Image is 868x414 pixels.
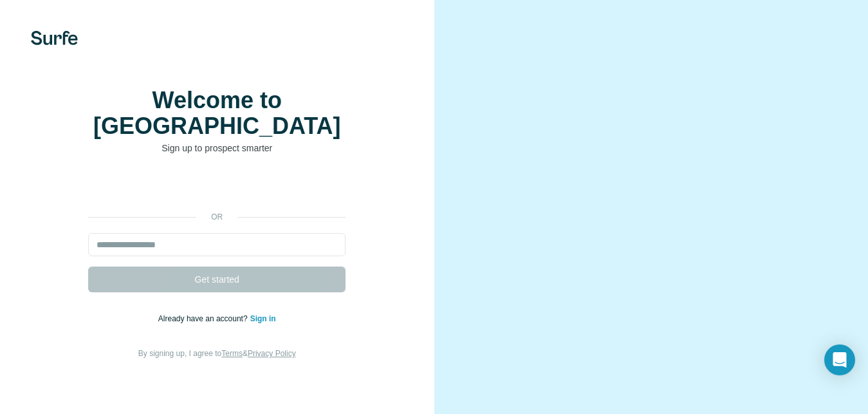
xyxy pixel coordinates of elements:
a: Privacy Policy [248,349,296,358]
span: Already have an account? [158,314,250,323]
iframe: زر تسجيل الدخول باستخدام حساب Google [82,174,352,202]
p: or [196,211,237,223]
h1: Welcome to [GEOGRAPHIC_DATA] [88,88,346,139]
a: Sign in [250,314,276,323]
a: Terms [221,349,243,358]
p: Sign up to prospect smarter [88,142,346,155]
img: Surfe's logo [31,31,78,45]
div: Open Intercom Messenger [824,344,855,375]
span: By signing up, I agree to & [138,349,296,358]
div: تسجيل الدخول باستخدام حساب Google (يفتح الرابط في علامة تبويب جديدة) [88,174,346,202]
